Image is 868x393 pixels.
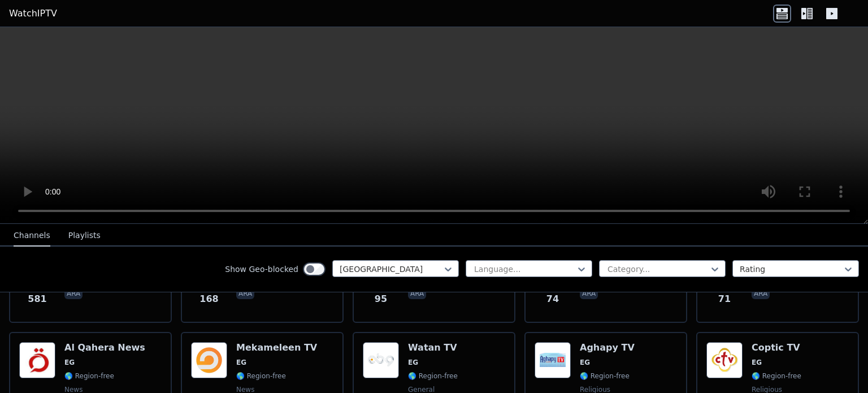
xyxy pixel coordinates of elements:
[236,358,246,367] span: EG
[580,358,590,367] span: EG
[546,292,559,306] span: 74
[752,372,801,381] span: 🌎 Region-free
[408,372,458,381] span: 🌎 Region-free
[706,342,743,378] img: Coptic TV
[19,342,55,378] img: Al Qahera News
[375,292,387,306] span: 95
[752,288,770,299] p: ara
[9,7,57,20] a: WatchIPTV
[408,288,426,299] p: ara
[236,342,317,353] h6: Mekameleen TV
[580,372,630,381] span: 🌎 Region-free
[28,292,46,306] span: 581
[191,342,227,378] img: Mekameleen TV
[363,342,399,378] img: Watan TV
[236,372,286,381] span: 🌎 Region-free
[199,292,218,306] span: 168
[64,288,83,299] p: ara
[14,225,50,247] button: Channels
[752,342,801,353] h6: Coptic TV
[408,358,418,367] span: EG
[718,292,731,306] span: 71
[580,342,635,353] h6: Aghapy TV
[64,342,145,353] h6: Al Qahera News
[236,288,254,299] p: ara
[64,372,114,381] span: 🌎 Region-free
[580,288,598,299] p: ara
[535,342,571,378] img: Aghapy TV
[408,342,458,353] h6: Watan TV
[752,358,762,367] span: EG
[64,358,75,367] span: EG
[68,225,101,247] button: Playlists
[225,264,298,275] label: Show Geo-blocked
